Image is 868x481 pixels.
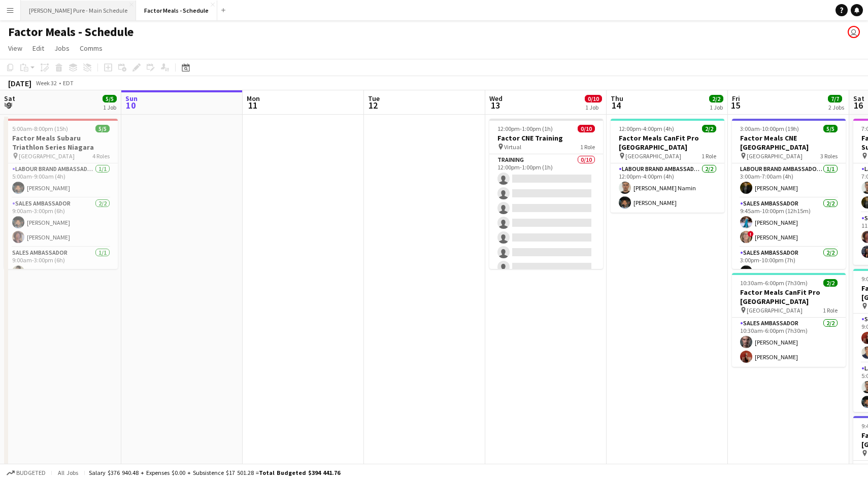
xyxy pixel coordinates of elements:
span: Jobs [54,44,70,53]
app-job-card: 12:00pm-1:00pm (1h)0/10Factor CNE Training Virtual1 RoleTraining0/1012:00pm-1:00pm (1h) [489,119,603,269]
div: 1 Job [710,104,723,111]
span: Edit [32,44,44,53]
span: Virtual [504,143,521,151]
app-job-card: 10:30am-6:00pm (7h30m)2/2Factor Meals CanFit Pro [GEOGRAPHIC_DATA] [GEOGRAPHIC_DATA]1 RoleSales A... [732,273,846,367]
app-job-card: 5:00am-8:00pm (15h)5/5Factor Meals Subaru Triathlon Series Niagara [GEOGRAPHIC_DATA]4 RolesLabour... [4,119,118,269]
app-user-avatar: Tifany Scifo [848,26,860,38]
app-card-role: Sales Ambassador2/29:00am-3:00pm (6h)[PERSON_NAME][PERSON_NAME] [4,198,118,247]
a: Comms [76,42,107,55]
span: Wed [489,94,503,103]
app-job-card: 3:00am-10:00pm (19h)5/5Factor Meals CNE [GEOGRAPHIC_DATA] [GEOGRAPHIC_DATA]3 RolesLabour Brand Am... [732,119,846,269]
div: 2 Jobs [828,104,844,111]
span: 2/2 [709,95,723,102]
span: 12 [366,99,380,111]
a: Edit [28,42,48,55]
a: View [4,42,26,55]
span: 12:00pm-1:00pm (1h) [497,125,553,132]
span: 0/10 [585,95,602,102]
h3: Factor Meals Subaru Triathlon Series Niagara [4,133,118,152]
h3: Factor Meals CanFit Pro [GEOGRAPHIC_DATA] [611,133,724,152]
span: Budgeted [16,469,46,476]
span: Tue [368,94,380,103]
a: Jobs [50,42,74,55]
h3: Factor Meals CNE [GEOGRAPHIC_DATA] [732,133,846,152]
div: 1 Job [103,104,116,111]
app-card-role: Sales Ambassador2/29:45am-10:00pm (12h15m)[PERSON_NAME]![PERSON_NAME] [732,198,846,247]
span: Sun [125,94,138,103]
span: 10 [124,99,138,111]
span: 4 Roles [92,152,110,160]
span: 5/5 [823,125,838,132]
span: 9 [3,99,15,111]
span: [GEOGRAPHIC_DATA] [747,306,803,314]
span: 1 Role [580,143,595,151]
app-card-role: Labour Brand Ambassadors1/15:00am-9:00am (4h)[PERSON_NAME] [4,163,118,198]
div: Salary $376 940.48 + Expenses $0.00 + Subsistence $17 501.28 = [89,469,340,476]
span: Mon [247,94,260,103]
span: Fri [732,94,740,103]
app-job-card: 12:00pm-4:00pm (4h)2/2Factor Meals CanFit Pro [GEOGRAPHIC_DATA] [GEOGRAPHIC_DATA]1 RoleLabour Bra... [611,119,724,213]
app-card-role: Sales Ambassador2/210:30am-6:00pm (7h30m)[PERSON_NAME][PERSON_NAME] [732,318,846,367]
div: EDT [63,79,74,87]
span: 12:00pm-4:00pm (4h) [619,125,674,132]
span: View [8,44,22,53]
span: Comms [80,44,103,53]
h1: Factor Meals - Schedule [8,24,133,40]
span: 5:00am-8:00pm (15h) [12,125,68,132]
app-card-role: Sales Ambassador1/19:00am-3:00pm (6h)Degonto [PERSON_NAME] [4,247,118,282]
app-card-role: Labour Brand Ambassadors2/212:00pm-4:00pm (4h)[PERSON_NAME] Namin[PERSON_NAME] [611,163,724,213]
span: 16 [852,99,864,111]
span: ! [748,231,754,237]
span: 7/7 [828,95,842,102]
span: 3 Roles [820,152,838,160]
span: [GEOGRAPHIC_DATA] [747,152,803,160]
span: 14 [609,99,623,111]
span: [GEOGRAPHIC_DATA] [19,152,75,160]
div: [DATE] [8,78,31,88]
span: 3:00am-10:00pm (19h) [740,125,799,132]
span: 5/5 [103,95,117,102]
app-card-role: Sales Ambassador2/23:00pm-10:00pm (7h)[PERSON_NAME] [732,247,846,296]
span: Sat [853,94,864,103]
span: 10:30am-6:00pm (7h30m) [740,279,808,287]
span: 1 Role [823,306,838,314]
span: Week 32 [34,79,59,87]
span: 15 [730,99,740,111]
span: 11 [245,99,260,111]
span: [GEOGRAPHIC_DATA] [625,152,681,160]
button: [PERSON_NAME] Pure - Main Schedule [21,1,136,20]
span: 2/2 [702,125,716,132]
span: 5/5 [95,125,110,132]
span: 1 Role [702,152,716,160]
span: Sat [4,94,15,103]
app-card-role: Labour Brand Ambassadors1/13:00am-7:00am (4h)[PERSON_NAME] [732,163,846,198]
h3: Factor Meals CanFit Pro [GEOGRAPHIC_DATA] [732,288,846,306]
app-card-role: Training0/1012:00pm-1:00pm (1h) [489,154,603,321]
button: Factor Meals - Schedule [136,1,217,20]
span: Thu [611,94,623,103]
span: All jobs [56,469,80,476]
span: Total Budgeted $394 441.76 [259,469,340,476]
span: 2/2 [823,279,838,287]
span: 0/10 [578,125,595,132]
span: 13 [488,99,503,111]
button: Budgeted [5,467,47,478]
div: 1 Job [585,104,602,111]
h3: Factor CNE Training [489,133,603,143]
